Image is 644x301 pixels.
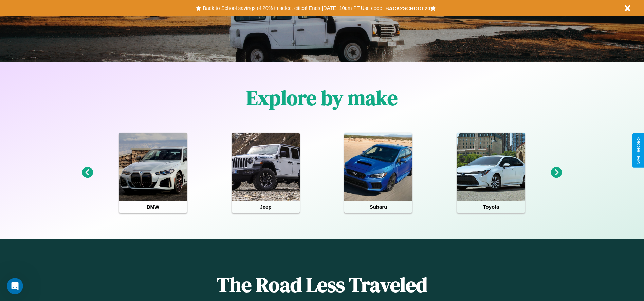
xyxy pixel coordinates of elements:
[7,278,23,294] iframe: Intercom live chat
[344,201,412,213] h4: Subaru
[246,84,398,112] h1: Explore by make
[119,201,187,213] h4: BMW
[457,201,525,213] h4: Toyota
[636,137,641,164] div: Give Feedback
[385,5,430,11] b: BACK2SCHOOL20
[232,201,300,213] h4: Jeep
[201,3,385,13] button: Back to School savings of 20% in select cities! Ends [DATE] 10am PT.Use code:
[129,271,515,299] h1: The Road Less Traveled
